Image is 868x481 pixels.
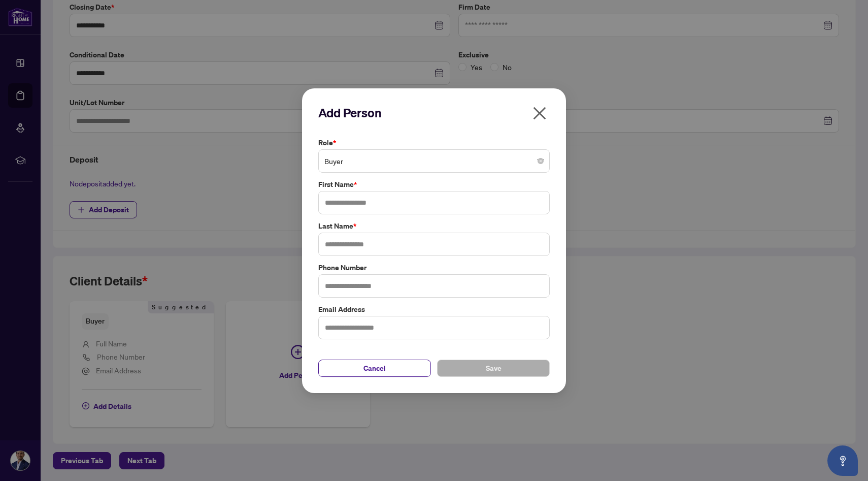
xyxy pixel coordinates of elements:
[318,220,550,232] label: Last Name
[363,360,386,376] span: Cancel
[318,179,550,190] label: First Name
[538,158,544,164] span: close-circle
[318,105,550,121] h2: Add Person
[437,359,550,376] button: Save
[318,262,550,273] label: Phone Number
[318,137,550,148] label: Role
[324,151,544,171] span: Buyer
[318,303,550,314] label: Email Address
[318,359,431,376] button: Cancel
[531,105,548,121] span: close
[827,445,858,476] button: Open asap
